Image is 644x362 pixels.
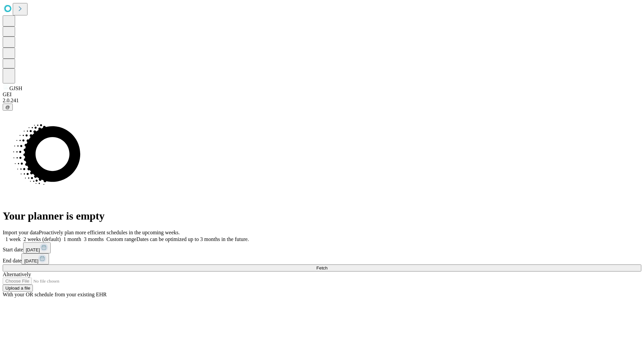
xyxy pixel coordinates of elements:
span: Import your data [3,230,39,235]
span: Custom range [106,236,136,242]
span: 1 week [5,236,21,242]
span: 2 weeks (default) [23,236,61,242]
span: [DATE] [26,247,40,252]
span: Proactively plan more efficient schedules in the upcoming weeks. [39,230,180,235]
span: 1 month [63,236,81,242]
div: Start date [3,242,641,253]
span: 3 months [84,236,104,242]
button: [DATE] [21,253,49,264]
button: Fetch [3,264,641,271]
span: GJSH [9,85,22,91]
button: [DATE] [23,242,51,253]
span: [DATE] [24,258,38,263]
span: With your OR schedule from your existing EHR [3,292,107,297]
span: Dates can be optimized up to 3 months in the future. [137,236,249,242]
button: Upload a file [3,285,33,292]
div: 2.0.241 [3,98,641,104]
h1: Your planner is empty [3,210,641,222]
span: Fetch [316,265,327,270]
span: Alternatively [3,271,31,277]
div: GEI [3,92,641,98]
div: End date [3,253,641,264]
span: @ [5,105,10,110]
button: @ [3,104,13,111]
